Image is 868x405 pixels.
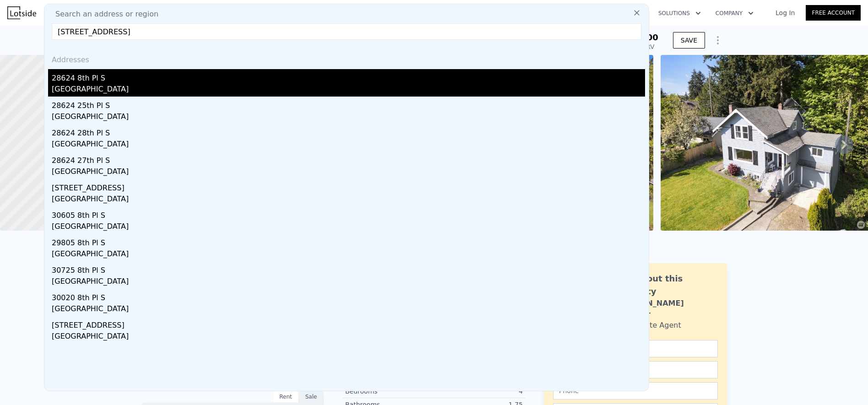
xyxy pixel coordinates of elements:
div: [STREET_ADDRESS] [52,316,645,331]
div: Ask about this property [616,272,718,298]
div: [GEOGRAPHIC_DATA] [52,111,645,124]
div: [GEOGRAPHIC_DATA] [52,194,645,206]
div: 30020 8th Pl S [52,289,645,303]
span: Search an address or region [48,9,158,20]
div: Addresses [48,47,645,69]
div: [STREET_ADDRESS] [52,179,645,194]
button: Solutions [651,5,708,22]
div: [GEOGRAPHIC_DATA] [52,166,645,179]
div: 28624 28th Pl S [52,124,645,139]
div: 4 [434,387,523,396]
div: Bedrooms [345,387,434,396]
div: [GEOGRAPHIC_DATA] [52,248,645,261]
div: [PERSON_NAME] Bahadur [616,298,718,320]
div: [GEOGRAPHIC_DATA] [52,303,645,316]
div: [GEOGRAPHIC_DATA] [52,139,645,151]
a: Free Account [806,5,861,21]
div: 28624 27th Pl S [52,151,645,166]
div: [GEOGRAPHIC_DATA] [52,221,645,234]
div: Sale [298,391,324,403]
div: 30725 8th Pl S [52,261,645,276]
a: Log In [765,8,806,17]
button: Show Options [709,31,727,49]
div: [GEOGRAPHIC_DATA] [52,331,645,344]
img: Lotside [7,6,36,19]
input: Enter an address, city, region, neighborhood or zip code [52,23,641,40]
div: Rent [273,391,298,403]
div: 29805 8th Pl S [52,234,645,248]
div: [GEOGRAPHIC_DATA] [52,276,645,289]
div: 28624 8th Pl S [52,69,645,84]
button: SAVE [673,32,705,49]
div: 28624 25th Pl S [52,97,645,111]
div: [GEOGRAPHIC_DATA] [52,84,645,97]
button: Company [708,5,761,22]
div: 30605 8th Pl S [52,206,645,221]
